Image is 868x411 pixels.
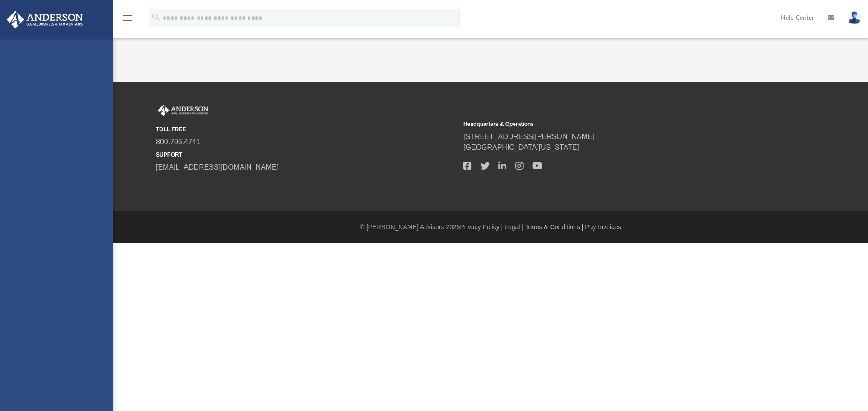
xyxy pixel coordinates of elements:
small: TOLL FREE [156,125,457,134]
i: menu [122,13,133,23]
img: User Pic [848,11,861,24]
a: Pay Invoices [585,223,621,231]
img: Anderson Advisors Platinum Portal [4,11,86,28]
a: [GEOGRAPHIC_DATA][US_STATE] [463,143,579,151]
a: Legal | [505,223,524,231]
img: Anderson Advisors Platinum Portal [156,105,210,116]
a: 800.706.4741 [156,138,200,146]
i: search [151,12,161,22]
div: © [PERSON_NAME] Advisors 2025 [113,222,868,232]
small: SUPPORT [156,151,457,159]
a: [STREET_ADDRESS][PERSON_NAME] [463,133,594,140]
a: menu [122,17,133,23]
a: Terms & Conditions | [525,223,584,231]
a: Privacy Policy | [460,223,503,231]
small: Headquarters & Operations [463,120,764,128]
a: [EMAIL_ADDRESS][DOMAIN_NAME] [156,163,278,171]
